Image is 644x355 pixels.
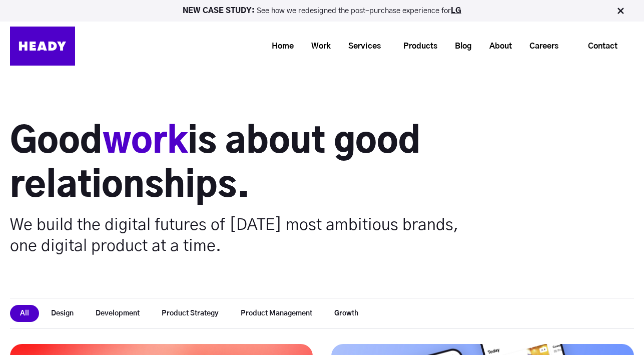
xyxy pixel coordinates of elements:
[259,37,299,56] a: Home
[41,305,84,322] button: Design
[10,27,75,66] img: Heady_Logo_Web-01 (1)
[572,35,633,58] a: Contact
[85,34,634,58] div: Navigation Menu
[86,305,150,322] button: Development
[299,37,336,56] a: Work
[103,125,188,160] span: work
[391,37,442,56] a: Products
[451,7,461,15] a: LG
[231,305,322,322] button: Product Management
[324,305,368,322] button: Growth
[152,305,229,322] button: Product Strategy
[5,7,639,15] p: See how we redesigned the post-purchase experience for
[336,37,386,56] a: Services
[477,37,517,56] a: About
[10,305,39,322] button: All
[10,214,460,256] p: We build the digital futures of [DATE] most ambitious brands, one digital product at a time.
[183,7,257,15] strong: NEW CASE STUDY:
[10,121,460,208] h1: Good is about good relationships.
[517,37,563,56] a: Careers
[442,37,477,56] a: Blog
[615,6,625,16] img: Close Bar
